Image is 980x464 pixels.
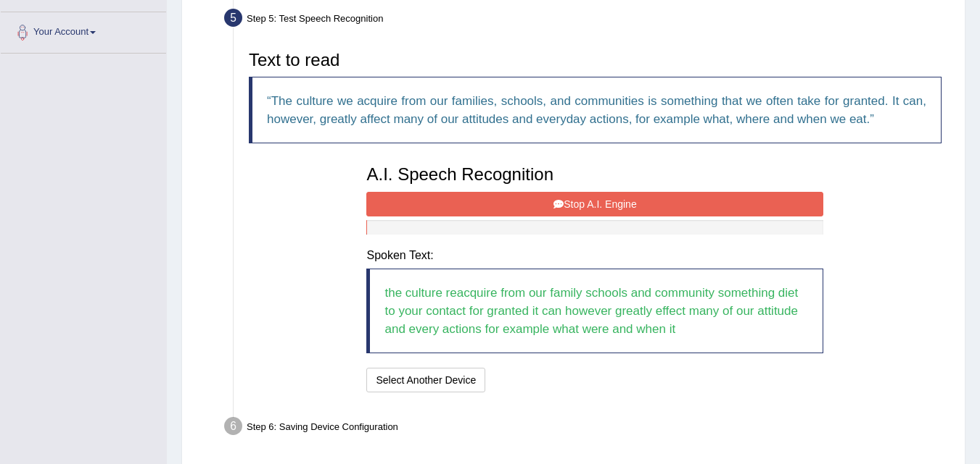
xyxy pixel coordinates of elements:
[366,249,823,262] h4: Spoken Text:
[366,368,485,392] button: Select Another Device
[1,12,166,48] a: Your Account
[366,269,823,353] blockquote: the culture reacquire from our family schools and community something diet to your contact for gr...
[218,413,958,444] div: Step 6: Saving Device Configuration
[218,4,958,36] div: Step 5: Test Speech Recognition
[249,51,942,69] h3: Text to read
[267,94,926,126] q: The culture we acquire from our families, schools, and communities is something that we often tak...
[366,165,823,184] h3: A.I. Speech Recognition
[366,192,823,216] button: Stop A.I. Engine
